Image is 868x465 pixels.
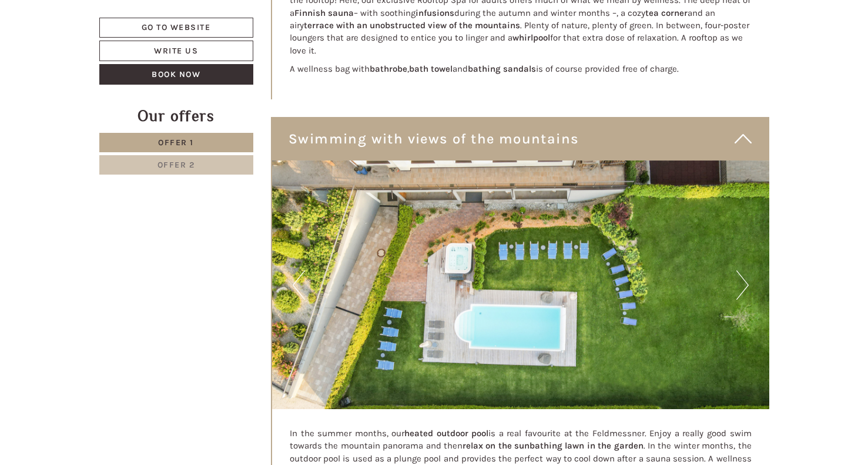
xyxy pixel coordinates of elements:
[304,20,520,31] strong: terrace with an unobstructed view of the mountains
[157,160,195,170] span: Offer 2
[99,18,253,38] a: Go to website
[370,63,407,74] strong: bathrobe
[294,8,354,18] strong: Finnish sauna
[210,9,252,29] div: [DATE]
[645,8,688,18] strong: tea corner
[9,32,142,68] div: Hello, how can we help you?
[736,270,749,300] button: Next
[415,8,454,18] strong: infusions
[18,57,136,65] small: 11:06
[400,310,462,330] button: Send
[290,63,752,75] p: A wellness bag with , and is of course provided free of charge.
[271,117,769,160] div: Swimming with views of the mountains
[404,428,488,439] strong: heated outdoor pool
[99,105,253,127] div: Our offers
[293,270,305,300] button: Previous
[99,41,253,61] a: Write us
[463,440,644,451] strong: relax on the sunbathing lawn in the garden
[409,63,453,74] strong: bath towel
[158,138,194,148] span: Offer 1
[99,64,253,85] a: Book now
[512,32,550,43] strong: whirlpool
[18,34,136,44] div: Hotel B&B Feldmessner
[468,63,536,74] strong: bathing sandals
